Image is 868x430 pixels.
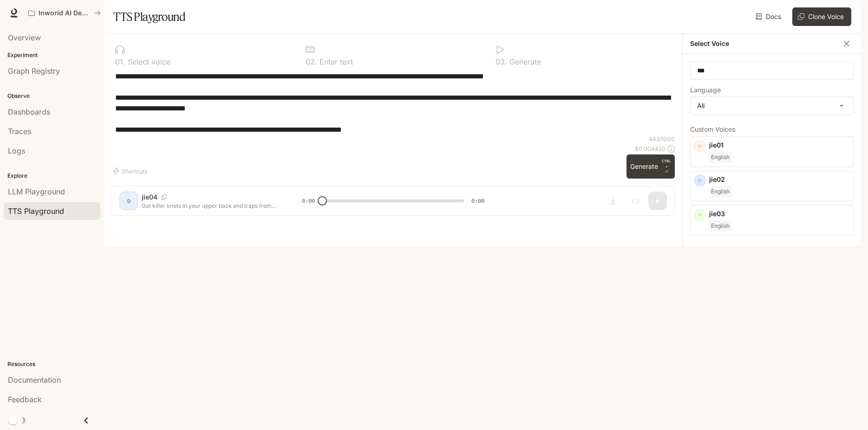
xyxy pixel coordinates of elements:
p: ⏎ [662,158,671,175]
p: CTRL + [662,158,671,169]
button: Clone Voice [792,7,851,26]
p: Enter text [317,58,353,65]
button: All workspaces [24,4,105,22]
p: Generate [507,58,541,65]
p: Language [690,87,721,93]
span: English [709,186,731,197]
button: Shortcuts [111,164,151,179]
p: jie01 [709,141,849,150]
p: Inworld AI Demos [39,9,91,17]
p: jie03 [709,209,849,218]
p: Custom Voices [690,126,854,133]
p: Select voice [125,58,170,65]
h1: TTS Playground [113,7,185,26]
span: English [709,152,731,163]
button: GenerateCTRL +⏎ [627,154,675,179]
div: All [691,97,853,115]
p: 0 1 . [115,58,125,65]
p: 0 2 . [306,58,317,65]
p: jie02 [709,175,849,184]
span: English [709,220,731,231]
p: 0 3 . [496,58,507,65]
a: Docs [754,7,785,26]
